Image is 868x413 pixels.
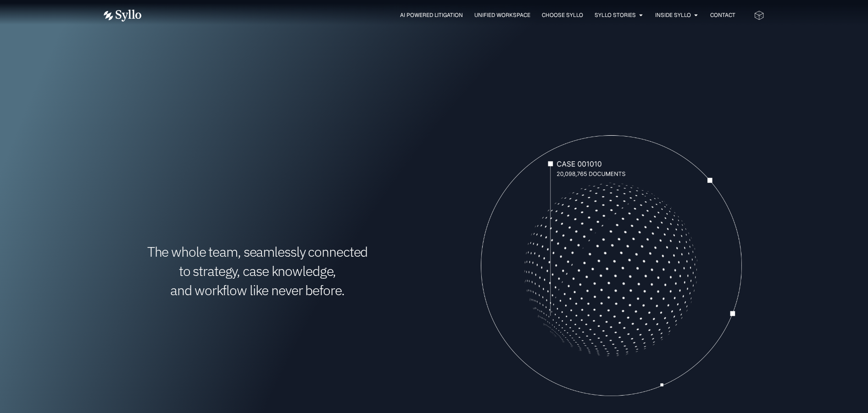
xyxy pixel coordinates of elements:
img: Vector [104,10,141,22]
a: Inside Syllo [655,11,691,19]
a: Unified Workspace [474,11,530,19]
a: Syllo Stories [595,11,636,19]
h1: The whole team, seamlessly connected to strategy, case knowledge, and workflow like never before. [104,242,411,300]
a: Choose Syllo [542,11,583,19]
a: AI Powered Litigation [400,11,463,19]
nav: Menu [160,11,735,20]
div: Menu Toggle [160,11,735,20]
a: Contact [710,11,735,19]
